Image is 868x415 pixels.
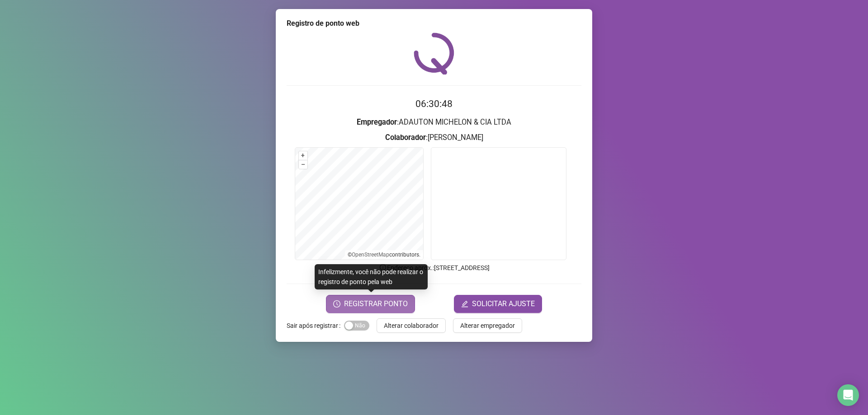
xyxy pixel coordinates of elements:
span: clock-circle [333,300,340,308]
div: Infelizmente, você não pode realizar o registro de ponto pela web [315,264,428,289]
span: edit [461,300,468,308]
button: + [299,151,307,160]
button: REGISTRAR PONTO [326,295,415,313]
span: Alterar empregador [460,321,515,331]
span: info-circle [379,263,387,271]
p: Endereço aprox. : [STREET_ADDRESS] [287,263,581,273]
span: Alterar colaborador [384,321,439,331]
span: SOLICITAR AJUSTE [472,298,535,309]
strong: Colaborador [385,133,426,142]
div: Open Intercom Messenger [837,384,859,406]
button: – [299,160,307,169]
img: QRPoint [414,33,454,75]
strong: Empregador [357,118,397,126]
label: Sair após registrar [287,318,344,333]
button: Alterar empregador [453,318,522,333]
button: editSOLICITAR AJUSTE [454,295,542,313]
span: REGISTRAR PONTO [344,298,408,309]
time: 06:30:48 [415,98,453,109]
div: Registro de ponto web [287,18,581,29]
h3: : [PERSON_NAME] [287,132,581,144]
li: © contributors. [348,252,420,258]
h3: : ADAUTON MICHELON & CIA LTDA [287,117,581,128]
a: OpenStreetMap [352,252,389,258]
button: Alterar colaborador [377,318,446,333]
